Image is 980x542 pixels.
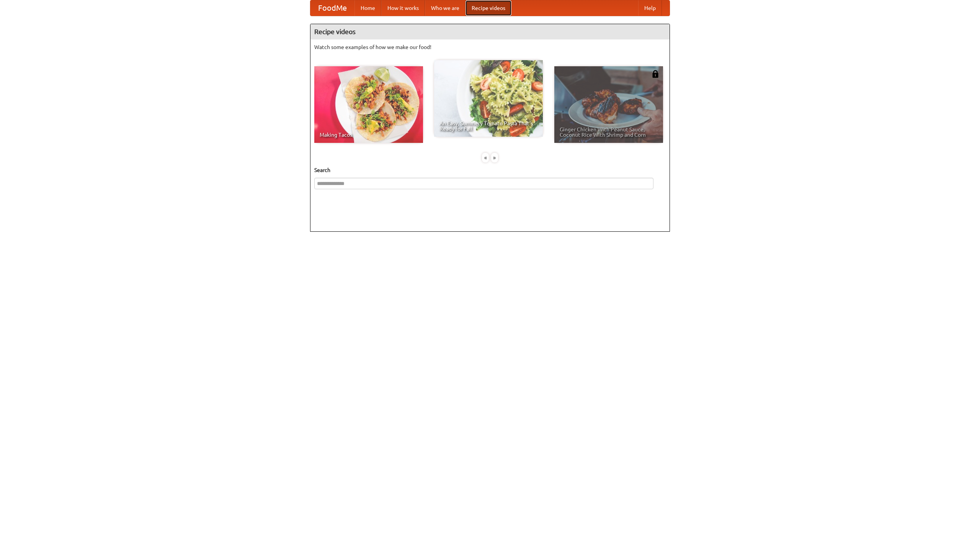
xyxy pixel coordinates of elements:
a: An Easy, Summery Tomato Pasta That's Ready for Fall [434,60,543,137]
h4: Recipe videos [310,24,670,39]
img: 483408.png [652,70,659,78]
div: » [491,153,498,162]
h5: Search [314,166,666,174]
a: Home [354,0,381,16]
a: How it works [381,0,425,16]
a: Recipe videos [465,0,511,16]
div: « [482,153,489,162]
a: Help [638,0,662,16]
a: FoodMe [310,0,354,16]
a: Who we are [425,0,465,16]
span: An Easy, Summery Tomato Pasta That's Ready for Fall [439,121,537,131]
a: Making Tacos [314,66,423,143]
p: Watch some examples of how we make our food! [314,43,666,51]
span: Making Tacos [320,132,418,138]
